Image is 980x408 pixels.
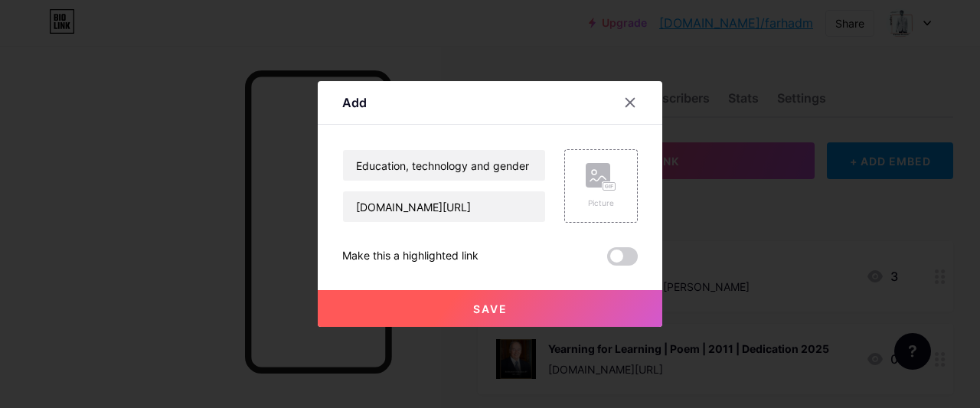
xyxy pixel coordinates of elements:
button: Save [318,290,662,327]
span: Save [473,302,508,315]
input: Title [343,150,545,181]
div: Add [342,93,367,112]
input: URL [343,191,545,222]
div: Picture [586,197,616,209]
div: Make this a highlighted link [342,247,479,266]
